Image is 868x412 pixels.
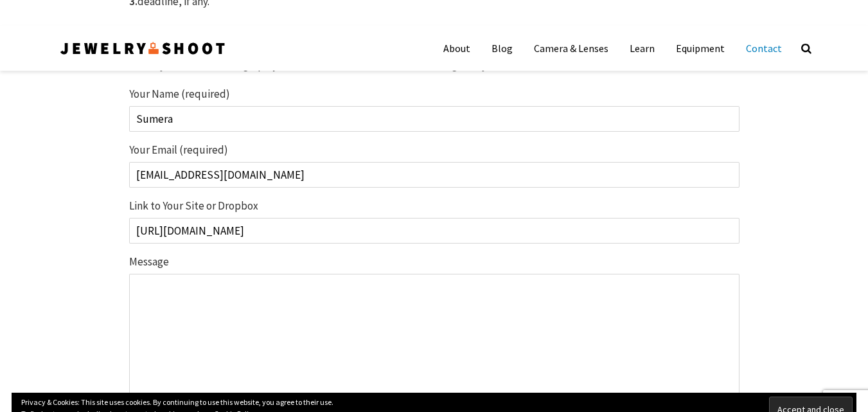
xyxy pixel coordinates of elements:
[482,32,522,64] a: Blog
[58,38,227,58] img: Jewelry Photographer Bay Area - San Francisco | Nationwide via Mail
[129,201,740,244] label: Link to Your Site or Dropbox
[620,32,664,64] a: Learn
[736,32,792,64] a: Contact
[129,106,740,132] input: Your Name (required)
[129,162,740,188] input: Your Email (required)
[666,32,734,64] a: Equipment
[129,89,740,132] label: Your Name (required)
[129,274,740,402] textarea: Message
[524,32,618,64] a: Camera & Lenses
[129,145,740,188] label: Your Email (required)
[129,256,740,404] label: Message
[129,218,740,244] input: Link to Your Site or Dropbox
[434,32,480,64] a: About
